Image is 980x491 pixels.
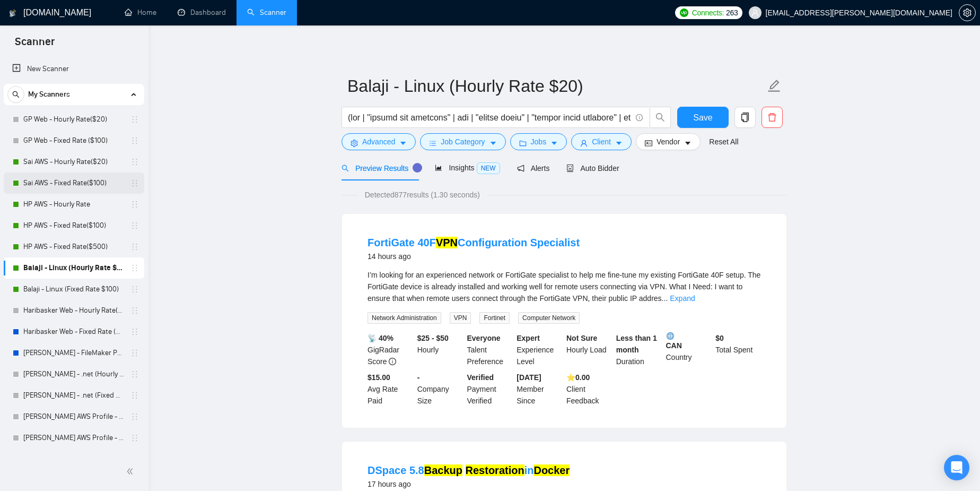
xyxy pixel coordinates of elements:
[762,113,782,122] span: delete
[365,332,415,367] div: GigRadar Score
[362,136,395,148] span: Advanced
[435,163,500,172] span: Insights
[657,136,680,148] span: Vendor
[514,372,564,407] div: Member Since
[4,84,144,449] li: My Scanners
[130,179,139,187] span: holder
[615,139,623,147] span: caret-down
[762,107,783,128] button: delete
[429,139,436,147] span: bars
[367,334,393,342] b: 📡 40%
[531,136,547,148] span: Jobs
[130,285,139,294] span: holder
[399,139,407,147] span: caret-down
[130,200,139,209] span: holder
[130,412,139,421] span: holder
[342,165,349,172] span: search
[959,8,975,17] span: setting
[23,321,124,342] a: Haribasker Web - Fixed Rate ($100)
[564,372,614,407] div: Client Feedback
[680,8,688,17] img: upwork-logo.png
[247,8,286,17] a: searchScanner
[23,364,124,385] a: [PERSON_NAME] - .net (Hourly Rate $20)
[667,332,674,340] img: 🌐
[23,257,124,279] a: Balaji - Linux (Hourly Rate $20)
[367,312,441,324] span: Network Administration
[517,165,524,172] span: notification
[130,221,139,230] span: holder
[130,115,139,124] span: holder
[23,300,124,321] a: Haribasker Web - Hourly Rate($25)
[564,332,614,367] div: Hourly Load
[571,133,632,150] button: userClientcaret-down
[566,373,590,382] b: ⭐️ 0.00
[684,139,692,147] span: caret-down
[944,455,969,480] div: Open Intercom Messenger
[12,58,136,80] a: New Scanner
[709,136,738,148] a: Reset All
[666,332,712,350] b: CAN
[636,114,643,121] span: info-circle
[662,294,668,303] span: ...
[178,8,226,17] a: dashboardDashboard
[130,349,139,357] span: holder
[466,464,524,476] mark: Restoration
[420,133,505,150] button: barsJob Categorycaret-down
[415,332,465,367] div: Hourly
[23,427,124,449] a: [PERSON_NAME] AWS Profile - DevOps
[467,373,494,382] b: Verified
[130,391,139,400] span: holder
[465,372,515,407] div: Payment Verified
[650,107,671,128] button: search
[566,334,597,342] b: Not Sure
[441,136,485,148] span: Job Category
[351,139,358,147] span: setting
[130,328,139,336] span: holder
[367,478,570,490] div: 17 hours ago
[130,158,139,166] span: holder
[23,406,124,427] a: [PERSON_NAME] AWS Profile - Solutions Architect
[735,113,755,122] span: copy
[614,332,664,367] div: Duration
[751,9,759,16] span: user
[357,189,487,201] span: Detected 877 results (1.30 seconds)
[550,139,558,147] span: caret-down
[23,109,124,130] a: GP Web - Hourly Rate($20)
[517,373,541,382] b: [DATE]
[125,8,156,17] a: homeHome
[23,385,124,406] a: [PERSON_NAME] - .net (Fixed Cost $100)
[467,334,501,342] b: Everyone
[726,7,738,19] span: 263
[348,111,631,124] input: Search Freelance Jobs...
[510,133,567,150] button: folderJobscaret-down
[650,113,670,122] span: search
[413,163,422,173] div: Tooltip anchor
[417,334,449,342] b: $25 - $50
[580,139,588,147] span: user
[517,334,540,342] b: Expert
[435,164,442,171] span: area-chart
[592,136,611,148] span: Client
[23,342,124,364] a: [PERSON_NAME] - FileMaker Profile
[715,334,724,342] b: $ 0
[23,130,124,151] a: GP Web - Fixed Rate ($100)
[126,466,137,477] span: double-left
[477,162,500,174] span: NEW
[465,332,515,367] div: Talent Preference
[342,133,416,150] button: settingAdvancedcaret-down
[342,164,418,173] span: Preview Results
[616,334,657,354] b: Less than 1 month
[692,7,724,19] span: Connects:
[489,139,497,147] span: caret-down
[8,91,24,98] span: search
[514,332,564,367] div: Experience Level
[23,279,124,300] a: Balaji - Linux (Fixed Rate $100)
[130,243,139,251] span: holder
[533,464,570,476] mark: Docker
[365,372,415,407] div: Avg Rate Paid
[130,434,139,442] span: holder
[959,4,976,21] button: setting
[389,358,396,365] span: info-circle
[367,464,570,476] a: DSpace 5.8Backup RestorationinDocker
[367,250,580,263] div: 14 hours ago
